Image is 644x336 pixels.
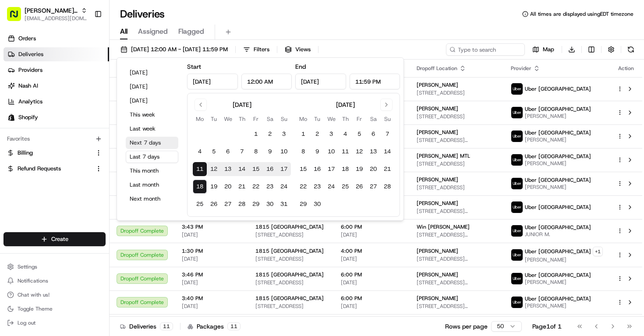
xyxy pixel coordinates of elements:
button: 9 [263,145,277,159]
button: 23 [310,180,324,194]
span: 1815 [GEOGRAPHIC_DATA] [255,271,324,278]
th: Wednesday [221,114,235,124]
button: [DATE] [126,81,178,93]
button: 2 [263,127,277,141]
span: Refund Requests [18,165,61,173]
img: Masood Aslam [9,151,23,165]
span: Views [295,46,311,53]
button: 3 [324,127,338,141]
span: 4:00 PM [341,248,403,255]
button: [PERSON_NAME] MTL [25,6,78,15]
span: • [73,159,76,166]
button: 29 [249,197,263,211]
span: Uber [GEOGRAPHIC_DATA] [525,85,591,92]
span: [PERSON_NAME] [525,302,591,309]
button: This month [126,165,178,177]
button: 1 [296,127,310,141]
span: Analytics [18,98,42,106]
button: See all [136,112,159,123]
span: API Documentation [83,196,141,205]
span: [PERSON_NAME] [417,200,458,207]
span: [STREET_ADDRESS] [255,279,327,286]
button: This week [126,109,178,121]
img: 4920774857489_3d7f54699973ba98c624_72.jpg [18,84,34,99]
a: Deliveries [4,47,109,61]
span: [STREET_ADDRESS][PERSON_NAME] [417,208,497,215]
th: Monday [193,114,207,124]
span: [STREET_ADDRESS] [255,231,327,238]
div: [DATE] [233,100,251,109]
span: Shopify [18,113,38,121]
span: [STREET_ADDRESS] [255,255,327,262]
button: Filters [239,43,273,56]
button: 2 [310,127,324,141]
span: Settings [18,263,37,270]
button: 14 [235,162,249,176]
span: [DATE] [341,255,403,262]
div: Page 1 of 1 [532,322,562,331]
img: uber-new-logo.jpeg [511,131,523,142]
button: 26 [207,197,221,211]
span: 1815 [GEOGRAPHIC_DATA] [255,295,324,302]
button: 11 [193,162,207,176]
button: 18 [193,180,207,194]
p: Rows per page [445,322,488,331]
button: 13 [366,145,380,159]
span: [DATE] [341,279,403,286]
button: 14 [380,145,394,159]
th: Saturday [366,114,380,124]
div: 11 [227,322,241,330]
button: Notifications [4,275,106,287]
button: Map [528,43,558,56]
th: Friday [352,114,366,124]
button: 27 [221,197,235,211]
span: Toggle Theme [18,305,53,312]
button: 4 [193,145,207,159]
span: [PERSON_NAME] [417,248,458,255]
button: [DATE] [126,95,178,107]
span: [PERSON_NAME] [417,81,458,88]
div: Packages [188,322,241,331]
span: [PERSON_NAME] [525,256,603,263]
span: Uber [GEOGRAPHIC_DATA] [525,248,591,255]
span: Provider [511,65,531,72]
span: Uber [GEOGRAPHIC_DATA] [525,224,591,231]
span: [PERSON_NAME] [27,136,71,143]
span: Uber [GEOGRAPHIC_DATA] [525,177,591,184]
div: Action [617,65,635,72]
button: Views [281,43,315,56]
span: All [120,26,127,37]
span: [DATE] [341,303,403,310]
button: 12 [207,162,221,176]
span: All times are displayed using EDT timezone [530,11,633,18]
span: 1:30 PM [182,248,241,255]
button: 25 [338,180,352,194]
button: 8 [296,145,310,159]
span: [DATE] [182,255,241,262]
button: 6 [221,145,235,159]
button: Settings [4,261,106,273]
span: [STREET_ADDRESS] [417,113,497,120]
button: 10 [277,145,291,159]
div: 11 [160,322,173,330]
img: uber-new-logo.jpeg [511,202,523,213]
span: Dropoff Location [417,65,457,72]
button: 1 [249,127,263,141]
span: Knowledge Base [18,196,67,205]
span: Create [51,235,68,243]
a: Billing [7,149,92,157]
th: Sunday [380,114,394,124]
button: Refresh [625,43,637,56]
div: Favorites [4,132,106,146]
span: [PERSON_NAME] [417,105,458,112]
button: Start new chat [149,86,159,97]
span: Providers [18,66,42,74]
span: [DATE] [78,136,96,143]
button: 27 [366,180,380,194]
button: [EMAIL_ADDRESS][DOMAIN_NAME] [25,15,87,22]
div: Deliveries [120,322,173,331]
span: [PERSON_NAME] [525,113,591,120]
button: 15 [249,162,263,176]
span: [PERSON_NAME] [417,129,458,136]
img: 1736555255976-a54dd68f-1ca7-489b-9aae-adbdc363a1c4 [18,160,25,167]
